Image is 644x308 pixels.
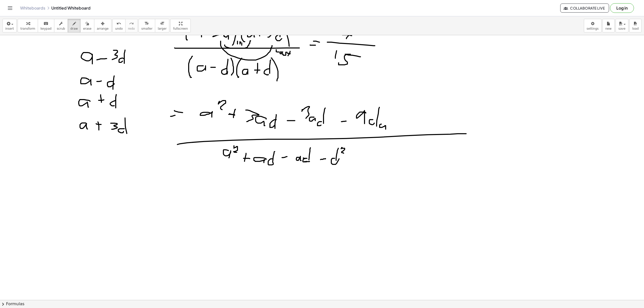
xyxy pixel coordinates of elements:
[83,27,91,30] span: erase
[616,19,628,32] button: save
[139,19,155,32] button: format_sizesmaller
[80,19,94,32] button: erase
[610,3,634,13] button: Log in
[20,27,35,30] span: transform
[155,19,169,32] button: format_sizelarger
[587,27,599,30] span: settings
[129,21,134,27] i: redo
[68,19,81,32] button: draw
[6,4,14,12] button: Toggle navigation
[173,27,188,30] span: fullscreen
[20,6,45,11] a: Whiteboards
[584,19,601,32] button: settings
[44,21,48,27] i: keyboard
[605,27,612,30] span: new
[41,27,52,30] span: keypad
[112,19,126,32] button: undoundo
[629,19,641,32] button: load
[116,21,121,27] i: undo
[144,21,149,27] i: format_size
[128,27,135,30] span: redo
[97,27,109,30] span: arrange
[38,19,54,32] button: keyboardkeypad
[632,27,639,30] span: load
[125,19,138,32] button: redoredo
[565,6,605,10] span: Collaborate Live
[560,4,609,13] button: Collaborate Live
[5,27,14,30] span: insert
[141,27,152,30] span: smaller
[618,27,625,30] span: save
[115,27,123,30] span: undo
[170,19,190,32] button: fullscreen
[160,21,165,27] i: format_size
[18,19,38,32] button: transform
[54,19,68,32] button: scrub
[70,27,78,30] span: draw
[94,19,111,32] button: arrange
[3,19,17,32] button: insert
[602,19,615,32] button: new
[158,27,167,30] span: larger
[57,27,65,30] span: scrub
